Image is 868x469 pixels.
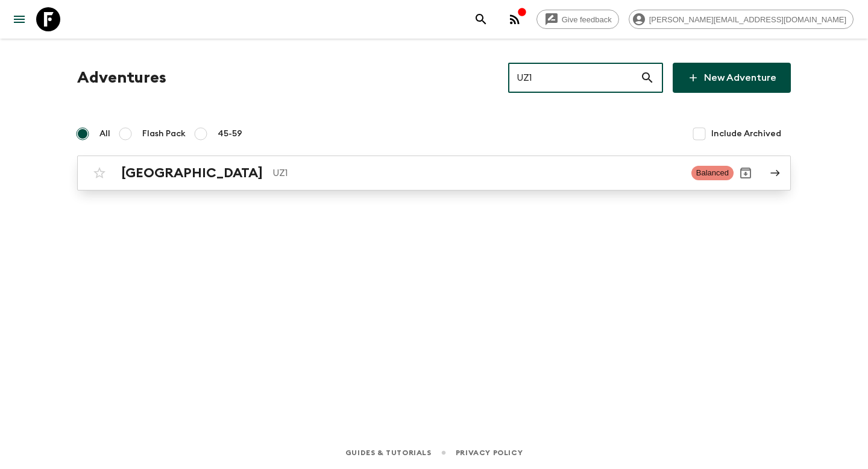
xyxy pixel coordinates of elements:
input: e.g. AR1, Argentina [508,61,640,95]
button: Archive [734,161,758,185]
a: Guides & Tutorials [345,446,432,459]
span: Balanced [691,166,734,180]
span: 45-59 [218,128,242,140]
span: Include Archived [711,128,781,140]
span: Give feedback [555,15,618,24]
button: search adventures [469,7,493,31]
a: New Adventure [673,63,791,93]
span: All [99,128,110,140]
h2: [GEOGRAPHIC_DATA] [121,165,263,181]
div: [PERSON_NAME][EMAIL_ADDRESS][DOMAIN_NAME] [629,10,854,29]
a: [GEOGRAPHIC_DATA]UZ1BalancedArchive [77,156,791,190]
h1: Adventures [77,66,166,90]
p: UZ1 [272,166,682,180]
span: Flash Pack [142,128,186,140]
button: menu [7,7,31,31]
a: Give feedback [536,10,619,29]
span: [PERSON_NAME][EMAIL_ADDRESS][DOMAIN_NAME] [643,15,853,24]
a: Privacy Policy [456,446,523,459]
